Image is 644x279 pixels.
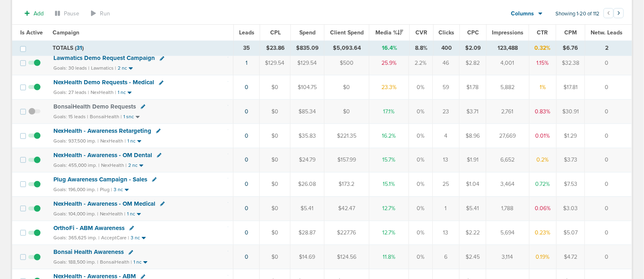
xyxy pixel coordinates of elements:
td: $2.45 [459,245,486,269]
td: $32.38 [556,51,585,75]
td: 13 [432,148,459,172]
span: CTR [537,29,548,36]
td: 123,488 [486,41,529,55]
span: CPL [270,29,281,36]
td: 0% [409,148,432,172]
td: 6 [432,245,459,269]
td: 1.15% [529,51,556,75]
td: 11.8% [369,245,409,269]
td: $5.07 [556,221,585,245]
td: 0.72% [529,172,556,196]
td: 0% [409,75,432,100]
td: $5.41 [459,196,486,221]
td: 12.7% [369,221,409,245]
small: Goals: 27 leads | [53,89,89,96]
small: Plug | [100,187,112,192]
td: 15.7% [369,148,409,172]
td: $23.86 [260,41,291,55]
td: 0.19% [529,245,556,269]
span: NexHealth - Awareness - OM Dental [53,151,152,159]
td: $129.54 [260,51,290,75]
a: 0 [245,229,248,236]
td: 0.32% [529,41,556,55]
a: 0 [245,84,248,91]
td: 0.83% [529,100,556,124]
td: $8.96 [459,124,486,148]
td: 25 [432,172,459,196]
small: Goals: 196,000 imp. | [53,187,98,193]
td: $30.91 [556,100,585,124]
td: 0.06% [529,196,556,221]
td: $85.34 [290,100,324,124]
td: 23 [432,100,459,124]
small: Goals: 104,000 imp. | [53,211,98,217]
td: 0 [585,221,631,245]
td: $1.91 [459,148,486,172]
small: Goals: 365,625 imp. | [53,235,100,241]
td: $129.54 [290,51,324,75]
td: $7.53 [556,172,585,196]
td: 46 [432,51,459,75]
td: $0 [260,124,290,148]
span: Impressions [492,29,523,36]
small: NexHealth | [101,162,127,168]
td: 0% [409,245,432,269]
button: Go to next page [614,8,624,18]
td: 2.2% [409,51,432,75]
span: CPM [564,29,577,36]
td: 5,694 [486,221,530,245]
td: $26.08 [290,172,324,196]
a: 0 [245,156,248,163]
span: Showing 1-20 of 112 [555,11,600,17]
td: 1 [432,196,459,221]
td: 5,882 [486,75,530,100]
td: $0 [260,245,290,269]
span: BonsaiHealth Demo Requests [53,103,136,110]
td: $4.72 [556,245,585,269]
span: CVR [416,29,428,36]
small: Goals: 188,500 imp. | [53,259,98,265]
td: 16.2% [369,124,409,148]
small: 1 nc [133,259,142,265]
td: $14.69 [290,245,324,269]
td: $28.87 [290,221,324,245]
td: 12.7% [369,196,409,221]
td: 8.8% [410,41,433,55]
td: $2.22 [459,221,486,245]
td: 0% [409,124,432,148]
td: $24.79 [290,148,324,172]
small: 1 nc [127,211,135,217]
td: 6,652 [486,148,530,172]
small: BonsaiHealth | [100,259,132,265]
td: 0 [585,148,631,172]
a: 0 [245,253,248,260]
span: Lawmatics Demo Request Campaign [53,54,155,62]
small: 3 nc [114,187,123,193]
span: 31 [76,45,82,51]
span: Clicks [439,29,455,36]
td: 35 [233,41,260,55]
span: Plug Awareness Campaign - Sales [53,176,147,183]
td: $173.2 [324,172,369,196]
td: $1.29 [556,124,585,148]
td: 0 [585,245,631,269]
td: 0 [585,75,631,100]
small: 1 nc [118,89,126,96]
small: 2 nc [128,162,138,168]
small: NexHealth | [91,89,116,95]
td: $17.81 [556,75,585,100]
span: Netw. Leads [591,29,623,36]
td: 3,114 [486,245,530,269]
small: 1 snc [123,114,134,120]
a: 0 [245,181,248,187]
td: $0 [260,221,290,245]
td: $227.76 [324,221,369,245]
td: $42.47 [324,196,369,221]
td: 25.9% [369,51,409,75]
td: 13 [432,221,459,245]
td: $35.83 [290,124,324,148]
td: $0 [260,196,290,221]
td: 0% [409,100,432,124]
td: $0 [260,75,290,100]
td: $0 [324,75,369,100]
